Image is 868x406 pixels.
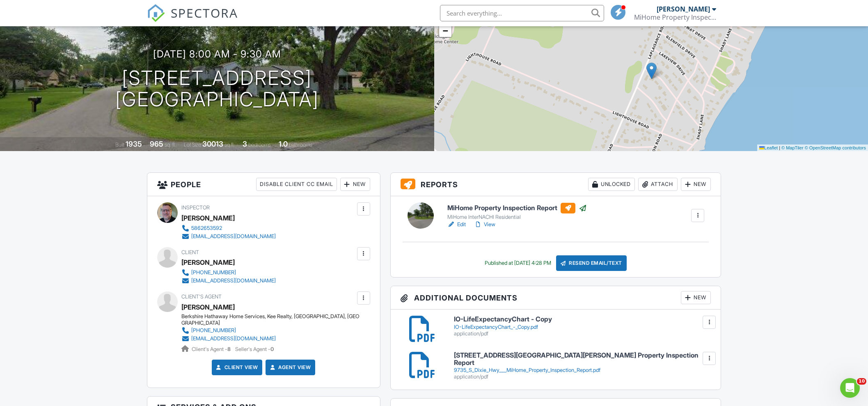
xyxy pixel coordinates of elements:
span: Inspector [181,204,210,211]
span: Lot Size [184,142,201,148]
a: View [474,220,495,229]
a: SPECTORA [147,11,238,28]
div: Resend Email/Text [556,255,627,271]
a: Zoom out [439,25,451,37]
a: Edit [447,220,466,229]
div: application/pdf [454,374,711,380]
div: Disable Client CC Email [256,178,337,191]
span: SPECTORA [171,4,238,21]
a: 5862653592 [181,224,276,232]
div: 1.0 [279,140,288,148]
div: 965 [150,140,163,148]
div: [PERSON_NAME] [181,256,235,268]
iframe: Intercom live chat [840,378,860,398]
span: Client's Agent - [192,346,232,352]
h3: [DATE] 8:00 am - 9:30 am [153,48,281,60]
a: [EMAIL_ADDRESS][DOMAIN_NAME] [181,277,276,285]
div: [EMAIL_ADDRESS][DOMAIN_NAME] [191,278,276,284]
div: application/pdf [454,330,711,337]
span: bathrooms [289,142,312,148]
div: [EMAIL_ADDRESS][DOMAIN_NAME] [191,233,276,240]
h3: People [147,173,380,196]
span: Client [181,249,199,255]
div: New [340,178,370,191]
div: 1935 [126,140,142,148]
div: Attach [638,178,678,191]
div: [PHONE_NUMBER] [191,327,236,334]
strong: 8 [227,346,231,352]
div: 9735_S_Dixie_Hwy___MiHome_Property_Inspection_Report.pdf [454,367,711,374]
div: 5862653592 [191,225,222,232]
a: IO-LifeExpectancyChart - Copy IO-LifeExpectancyChart_-_Copy.pdf application/pdf [454,316,711,337]
img: Marker [646,62,657,79]
a: [PHONE_NUMBER] [181,268,276,277]
div: Berkshire Hathaway Home Services, Kee Realty, [GEOGRAPHIC_DATA], [GEOGRAPHIC_DATA] [181,313,362,326]
a: MiHome Property Inspection Report MiHome InterNACHI Residential [447,203,587,221]
a: [EMAIL_ADDRESS][DOMAIN_NAME] [181,335,355,343]
span: 10 [857,378,866,385]
div: Published at [DATE] 4:28 PM [485,260,551,266]
a: [PERSON_NAME] [181,301,235,313]
div: [PHONE_NUMBER] [191,269,236,276]
div: [PERSON_NAME] [181,212,235,224]
div: 30013 [202,140,223,148]
a: [STREET_ADDRESS][GEOGRAPHIC_DATA][PERSON_NAME] Property Inspection Report 9735_S_Dixie_Hwy___MiHo... [454,352,711,380]
span: Built [115,142,124,148]
div: [PERSON_NAME] [657,5,710,13]
span: sq.ft. [224,142,235,148]
a: Leaflet [759,145,778,150]
a: © OpenStreetMap contributors [805,145,866,150]
h6: IO-LifeExpectancyChart - Copy [454,316,711,323]
h6: MiHome Property Inspection Report [447,203,587,213]
div: New [681,178,711,191]
span: Seller's Agent - [235,346,274,352]
div: Unlocked [588,178,635,191]
h3: Additional Documents [391,286,721,310]
strong: 0 [270,346,274,352]
a: Client View [215,363,258,372]
div: New [681,291,711,304]
input: Search everything... [440,5,604,21]
img: The Best Home Inspection Software - Spectora [147,4,165,22]
div: [EMAIL_ADDRESS][DOMAIN_NAME] [191,335,276,342]
a: © MapTiler [781,145,804,150]
h3: Reports [391,173,721,196]
a: Agent View [268,363,311,372]
div: MiHome InterNACHI Residential [447,214,587,220]
span: − [442,25,448,36]
div: IO-LifeExpectancyChart_-_Copy.pdf [454,324,711,330]
span: sq. ft. [165,142,176,148]
span: Client's Agent [181,294,222,300]
a: [EMAIL_ADDRESS][DOMAIN_NAME] [181,232,276,241]
span: | [779,145,780,150]
div: 3 [243,140,247,148]
span: bedrooms [248,142,271,148]
h1: [STREET_ADDRESS] [GEOGRAPHIC_DATA] [115,67,319,111]
div: MiHome Property Inspections, LLC [634,13,716,21]
h6: [STREET_ADDRESS][GEOGRAPHIC_DATA][PERSON_NAME] Property Inspection Report [454,352,711,366]
a: [PHONE_NUMBER] [181,326,355,335]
